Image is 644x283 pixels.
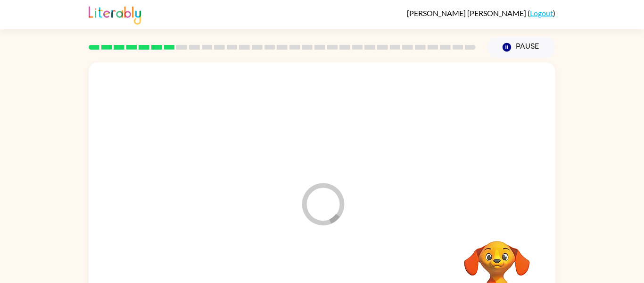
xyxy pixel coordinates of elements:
button: Pause [487,36,555,58]
div: ( ) [407,9,555,17]
span: [PERSON_NAME] [PERSON_NAME] [407,9,528,17]
a: Logout [530,9,553,17]
img: Literably [89,4,141,25]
